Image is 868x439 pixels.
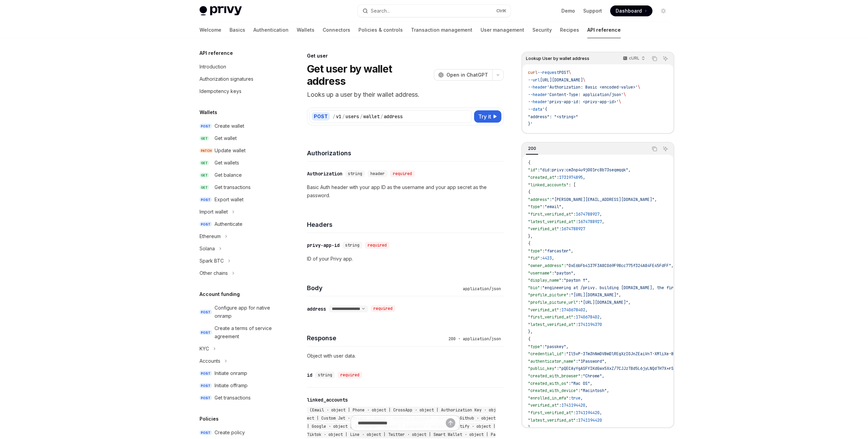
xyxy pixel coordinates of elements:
[566,263,671,268] span: "0xE6bFb4137F3A8C069F98cc775f324A84FE45FdFF"
[528,189,530,195] span: {
[528,388,578,393] span: "created_with_device"
[588,278,590,283] span: ,
[481,22,524,38] a: User management
[616,7,642,14] span: Dashboard
[528,300,578,305] span: "profile_picture_url"
[200,49,233,57] h5: API reference
[573,211,576,217] span: :
[380,113,383,120] div: /
[194,73,281,85] a: Authorization signatures
[200,124,212,129] span: POST
[528,226,559,232] span: "verified_at"
[528,121,533,127] span: }'
[307,242,340,249] div: privy-app-id
[194,379,281,392] a: POSTInitiate offramp
[215,304,277,320] div: Configure app for native onramp
[576,322,578,327] span: :
[528,344,542,349] span: "type"
[619,99,621,105] span: \
[215,122,244,130] div: Create wallet
[194,267,281,279] button: Toggle Other chains section
[583,175,585,180] span: ,
[200,395,212,401] span: POST
[358,416,446,430] input: Ask a question...
[215,394,251,402] div: Get transactions
[658,5,669,16] button: Toggle dark mode
[552,197,654,202] span: "[PERSON_NAME][EMAIL_ADDRESS][DOMAIN_NAME]"
[561,403,585,408] span: 1741194420
[215,428,245,437] div: Create policy
[363,113,380,120] div: wallet
[559,366,812,371] span: "pQECAyYgASFYIKdGwx5XxZ/7CJJzT8d5L6jyLNQdTH7X+rSZdPJ9Ux/QIlggRm4OcJ8F3aB5zYz3T9LxLdDfGpWvYkHgS4A8...
[384,113,403,120] div: address
[297,22,314,38] a: Wallets
[307,170,342,177] div: Authorization
[564,278,588,283] span: "payton ↑"
[215,134,237,142] div: Get wallet
[460,285,504,292] div: application/json
[559,307,561,313] span: :
[578,219,602,224] span: 1674788927
[600,314,602,320] span: ,
[578,388,580,393] span: :
[360,113,363,120] div: /
[434,69,492,81] button: Open in ChatGPT
[569,292,571,298] span: :
[528,70,538,75] span: curl
[650,144,659,153] button: Copy the contents from the code block
[348,171,362,176] span: string
[342,113,345,120] div: /
[528,314,573,320] span: "first_verified_at"
[528,425,530,430] span: }
[576,418,578,423] span: :
[215,146,246,155] div: Update wallet
[580,388,607,393] span: "Macintosh"
[194,120,281,132] a: POSTCreate wallet
[215,381,248,390] div: Initiate offramp
[307,52,504,59] div: Get user
[569,395,571,401] span: :
[538,167,540,173] span: :
[547,92,623,97] span: 'Content-Type: application/json'
[200,415,219,423] h5: Policies
[560,22,579,38] a: Recipes
[528,160,530,166] span: {
[200,148,213,153] span: PATCH
[566,344,569,349] span: ,
[200,160,209,166] span: GET
[576,359,578,364] span: :
[526,144,538,153] div: 200
[528,322,576,327] span: "latest_verified_at"
[528,351,564,357] span: "credential_id"
[194,426,281,439] a: POSTCreate policy
[528,410,573,416] span: "first_verified_at"
[333,113,335,120] div: /
[528,373,580,379] span: "created_with_browser"
[561,7,575,14] a: Demo
[200,108,217,116] h5: Wallets
[583,77,585,83] span: \
[576,219,578,224] span: :
[561,278,564,283] span: :
[200,245,215,253] div: Solana
[200,136,209,141] span: GET
[585,307,588,313] span: ,
[200,22,221,38] a: Welcome
[194,85,281,97] a: Idempotency keys
[542,107,547,112] span: '{
[542,285,847,291] span: "engineering at /privy. building [DOMAIN_NAME], the first Farcaster video client. nyc. 👨‍💻🍎🏳️‍🌈 [...
[528,77,540,83] span: --url
[200,310,212,315] span: POST
[307,90,504,99] p: Looks up a user by their wallet address.
[358,22,403,38] a: Policies & controls
[602,219,604,224] span: ,
[578,418,602,423] span: 1741194420
[623,92,626,97] span: \
[528,255,540,261] span: "fid"
[528,278,561,283] span: "display_name"
[540,167,628,173] span: "did:privy:cm3np4u9j001rc8b73seqmqqk"
[200,371,212,376] span: POST
[542,204,545,209] span: :
[200,290,240,298] h5: Account funding
[200,269,228,277] div: Other chains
